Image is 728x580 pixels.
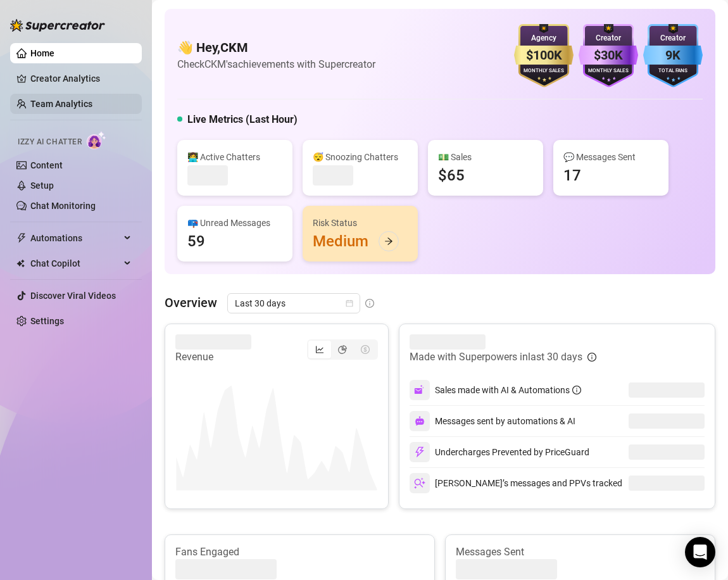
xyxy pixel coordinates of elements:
div: Messages sent by automations & AI [410,411,575,431]
span: Automations [30,228,120,248]
div: Risk Status [313,216,408,230]
a: Setup [30,180,54,191]
div: 📪 Unread Messages [187,216,282,230]
span: dollar-circle [361,345,370,354]
div: Creator [579,32,638,44]
span: calendar [346,299,353,307]
div: segmented control [307,339,378,360]
div: 59 [187,231,205,251]
article: Check CKM's achievements with Supercreator [177,56,375,72]
img: logo-BBDzfeDw.svg [10,19,105,32]
h4: 👋 Hey, CKM [177,39,375,56]
img: svg%3e [414,384,425,396]
div: Agency [514,32,574,44]
img: svg%3e [414,477,425,489]
div: $100K [514,46,574,65]
img: svg%3e [415,416,425,426]
div: Total Fans [643,67,703,75]
article: Fans Engaged [175,545,424,559]
div: Monthly Sales [514,67,574,75]
div: Creator [643,32,703,44]
a: Chat Monitoring [30,201,96,211]
a: Content [30,160,63,170]
span: Last 30 days [235,294,353,313]
div: 💬 Messages Sent [563,150,658,164]
div: Undercharges Prevented by PriceGuard [410,442,589,462]
div: 17 [563,165,581,186]
span: info-circle [572,386,581,394]
div: 💵 Sales [438,150,533,164]
span: arrow-right [384,237,393,246]
article: Revenue [175,350,251,365]
div: Open Intercom Messenger [685,537,715,567]
div: $30K [579,46,638,65]
img: AI Chatter [87,131,106,149]
span: Izzy AI Chatter [18,136,82,148]
span: thunderbolt [16,233,27,243]
span: info-circle [587,353,596,362]
article: Made with Superpowers in last 30 days [410,350,582,365]
span: line-chart [315,345,324,354]
a: Team Analytics [30,99,92,109]
div: $65 [438,165,465,186]
article: Messages Sent [456,545,705,559]
img: svg%3e [414,446,425,458]
div: Sales made with AI & Automations [435,383,581,397]
a: Settings [30,316,64,326]
img: blue-badge-DgoSNQY1.svg [643,24,703,87]
div: Monthly Sales [579,67,638,75]
span: pie-chart [338,345,347,354]
div: 9K [643,46,703,65]
div: 😴 Snoozing Chatters [313,150,408,164]
img: Chat Copilot [16,259,25,268]
a: Discover Viral Videos [30,291,116,301]
span: info-circle [365,299,374,308]
div: 👩‍💻 Active Chatters [187,150,282,164]
div: [PERSON_NAME]’s messages and PPVs tracked [410,473,622,493]
img: purple-badge-B9DA21FR.svg [579,24,638,87]
img: gold-badge-CigiZidd.svg [514,24,574,87]
a: Creator Analytics [30,68,132,89]
a: Home [30,48,54,58]
h5: Live Metrics (Last Hour) [187,112,298,127]
article: Overview [165,293,217,312]
span: Chat Copilot [30,253,120,274]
